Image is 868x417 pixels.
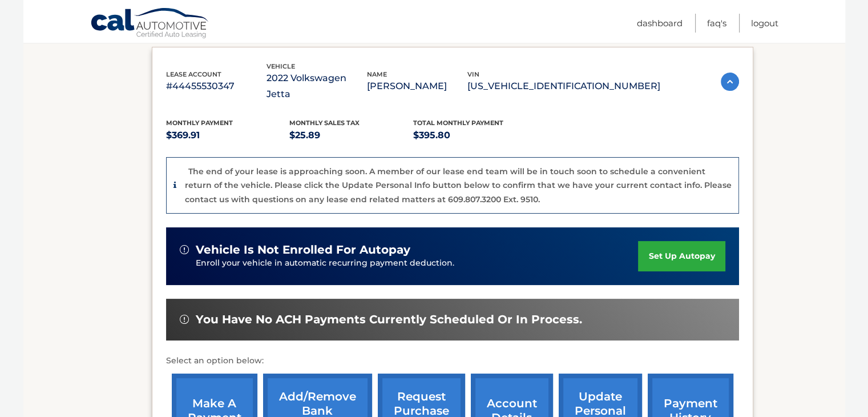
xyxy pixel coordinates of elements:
a: set up autopay [638,241,725,271]
span: vehicle [267,62,295,70]
p: Enroll your vehicle in automatic recurring payment deduction. [196,257,639,270]
a: Logout [751,14,778,33]
p: $369.91 [166,127,290,143]
p: #44455530347 [166,78,267,94]
p: The end of your lease is approaching soon. A member of our lease end team will be in touch soon t... [185,166,732,205]
span: Monthly Payment [166,119,233,127]
a: Cal Automotive [90,7,210,41]
p: [PERSON_NAME] [367,78,467,94]
p: [US_VEHICLE_IDENTIFICATION_NUMBER] [467,78,660,94]
span: vehicle is not enrolled for autopay [196,243,410,257]
img: alert-white.svg [180,315,189,324]
img: alert-white.svg [180,245,189,254]
span: name [367,70,387,78]
span: vin [467,70,479,78]
a: FAQ's [707,14,726,33]
p: 2022 Volkswagen Jetta [267,70,367,102]
p: $395.80 [413,127,537,143]
img: accordion-active.svg [721,73,739,91]
span: Total Monthly Payment [413,119,503,127]
p: $25.89 [289,127,413,143]
p: Select an option below: [166,354,739,368]
span: Monthly sales Tax [289,119,360,127]
a: Dashboard [637,14,683,33]
span: lease account [166,70,221,78]
span: You have no ACH payments currently scheduled or in process. [196,312,582,327]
